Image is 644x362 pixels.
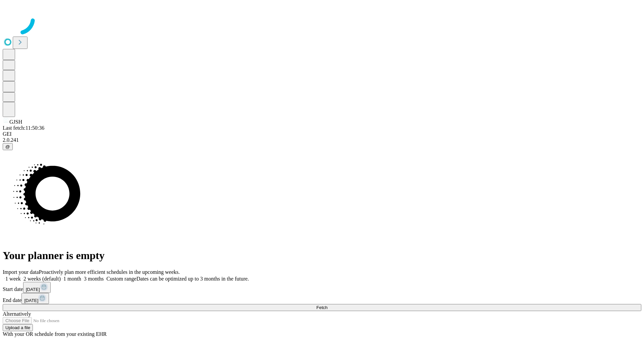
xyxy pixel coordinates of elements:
[21,293,49,304] button: [DATE]
[3,143,13,150] button: @
[5,144,10,149] span: @
[23,276,61,282] span: 2 weeks (default)
[3,249,641,262] h1: Your planner is empty
[3,311,31,317] span: Alternatively
[3,269,39,275] span: Import your data
[3,331,107,337] span: With your OR schedule from your existing EHR
[26,287,40,292] span: [DATE]
[3,304,641,311] button: Fetch
[3,137,641,143] div: 2.0.241
[23,282,51,293] button: [DATE]
[39,269,180,275] span: Proactively plan more efficient schedules in the upcoming weeks.
[3,293,641,304] div: End date
[3,131,641,137] div: GEI
[5,276,21,282] span: 1 week
[63,276,81,282] span: 1 month
[106,276,136,282] span: Custom range
[3,125,44,131] span: Last fetch: 11:50:36
[137,276,249,282] span: Dates can be optimized up to 3 months in the future.
[3,282,641,293] div: Start date
[9,119,22,125] span: GJSH
[316,305,327,310] span: Fetch
[24,298,38,303] span: [DATE]
[84,276,104,282] span: 3 months
[3,324,33,331] button: Upload a file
